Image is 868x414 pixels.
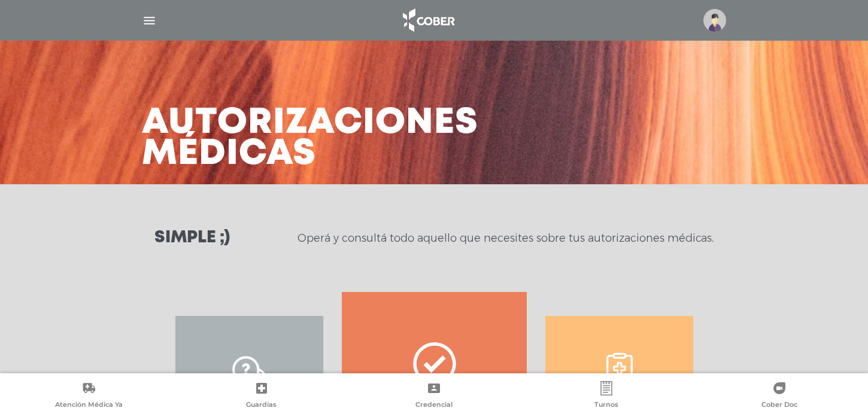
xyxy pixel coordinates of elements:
[594,400,618,411] span: Turnos
[142,13,157,28] img: Cober_menu-lines-white.svg
[142,108,478,170] h3: Autorizaciones médicas
[298,231,714,245] p: Operá y consultá todo aquello que necesites sobre tus autorizaciones médicas.
[761,400,797,411] span: Cober Doc
[154,230,230,246] h3: Simple ;)
[55,400,123,411] span: Atención Médica Ya
[2,381,175,412] a: Atención Médica Ya
[246,400,277,411] span: Guardias
[348,381,520,412] a: Credencial
[520,381,693,412] a: Turnos
[415,400,453,411] span: Credencial
[175,381,347,412] a: Guardias
[396,6,459,35] img: logo_cober_home-white.png
[693,381,866,412] a: Cober Doc
[703,9,726,32] img: profile-placeholder.svg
